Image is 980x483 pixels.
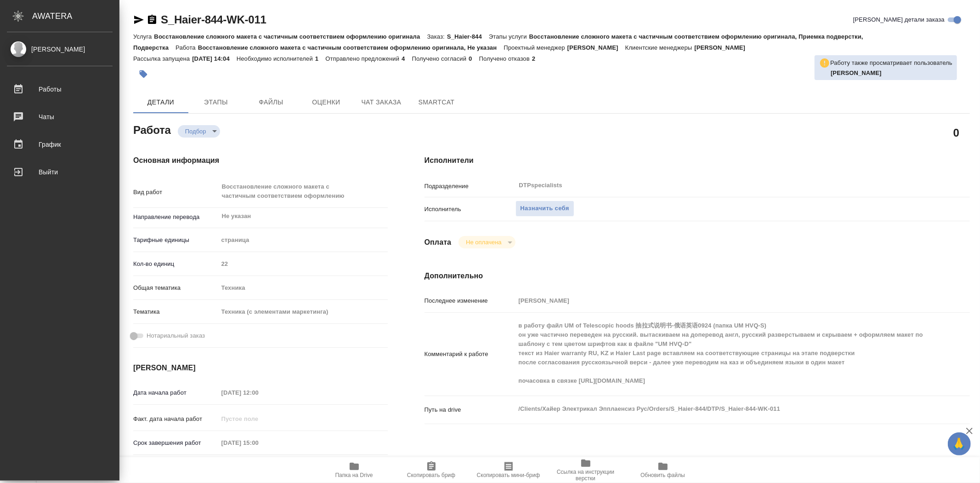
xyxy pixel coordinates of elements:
[335,472,373,478] span: Папка на Drive
[640,472,685,478] span: Обновить файлы
[249,97,293,108] span: Файлы
[178,125,220,138] div: Подбор
[830,58,952,68] p: Работу также просматривает пользователь
[359,97,403,108] span: Чат заказа
[218,304,388,320] div: Техника (с элементами маркетинга)
[176,44,198,51] p: Работа
[7,82,113,96] div: Работы
[425,155,970,166] h4: Исполнители
[161,13,266,26] a: S_Haier-844-WK-011
[831,69,882,76] b: [PERSON_NAME]
[414,97,459,108] span: SmartCat
[948,432,971,455] button: 🙏
[133,414,218,424] p: Факт. дата начала работ
[470,457,547,483] button: Скопировать мини-бриф
[133,259,218,269] p: Кол-во единиц
[953,125,959,140] h2: 0
[315,55,325,62] p: 1
[694,44,752,51] p: [PERSON_NAME]
[133,388,218,397] p: Дата начала работ
[515,318,924,389] textarea: в работу файл UM of Telescopic hoods 抽拉式说明书-俄语英语0924 (папка UM HVQ-S) он уже частично переведен н...
[952,434,967,454] span: 🙏
[218,280,388,296] div: Техника
[7,110,113,124] div: Чаты
[316,457,393,483] button: Папка на Drive
[139,97,183,108] span: Детали
[325,55,402,62] p: Отправлено предложений
[2,133,117,156] a: График
[147,331,205,340] span: Нотариальный заказ
[133,55,192,62] p: Рассылка запущена
[133,33,154,40] p: Услуга
[7,138,113,151] div: График
[133,188,218,197] p: Вид работ
[521,203,569,214] span: Назначить себя
[459,236,515,248] div: Подбор
[393,457,470,483] button: Скопировать бриф
[425,296,515,305] p: Последнее изменение
[425,182,515,191] p: Подразделение
[133,121,171,138] h2: Работа
[154,33,427,40] p: Восстановление сложного макета с частичным соответствием оформлению оригинала
[198,44,504,51] p: Восстановление сложного макета с частичным соответствием оформлению оригинала, Не указан
[831,69,952,78] p: Заборова Александра
[425,270,970,282] h4: Дополнительно
[218,412,299,425] input: Пустое поле
[515,401,924,417] textarea: /Clients/Хайер Электрикал Эпплаенсиз Рус/Orders/S_Haier-844/DTP/S_Haier-844-WK-011
[2,105,117,128] a: Чаты
[489,33,529,40] p: Этапы услуги
[133,14,144,25] button: Скопировать ссылку для ЯМессенджера
[412,55,469,62] p: Получено согласий
[133,438,218,448] p: Срок завершения работ
[2,161,117,184] a: Выйти
[2,78,117,101] a: Работы
[304,97,348,108] span: Оценки
[463,238,504,246] button: Не оплачена
[427,33,447,40] p: Заказ:
[425,237,452,248] h4: Оплата
[425,205,515,214] p: Исполнитель
[7,165,113,179] div: Выйти
[479,55,532,62] p: Получено отказов
[218,232,388,248] div: страница
[553,469,619,482] span: Ссылка на инструкции верстки
[133,213,218,222] p: Направление перевода
[133,283,218,293] p: Общая тематика
[182,127,209,135] button: Подбор
[547,457,624,483] button: Ссылка на инструкции верстки
[218,386,299,399] input: Пустое поле
[624,457,702,483] button: Обновить файлы
[515,201,574,217] button: Назначить себя
[237,55,315,62] p: Необходимо исполнителей
[853,15,945,24] span: [PERSON_NAME] детали заказа
[447,33,489,40] p: S_Haier-844
[469,55,479,62] p: 0
[133,236,218,245] p: Тарифные единицы
[567,44,625,51] p: [PERSON_NAME]
[133,64,153,84] button: Добавить тэг
[133,362,388,374] h4: [PERSON_NAME]
[402,55,412,62] p: 4
[504,44,567,51] p: Проектный менеджер
[477,472,540,478] span: Скопировать мини-бриф
[192,55,237,62] p: [DATE] 14:04
[7,44,113,54] div: [PERSON_NAME]
[515,294,924,307] input: Пустое поле
[133,307,218,316] p: Тематика
[133,155,388,166] h4: Основная информация
[218,436,299,449] input: Пустое поле
[425,405,515,414] p: Путь на drive
[147,14,158,25] button: Скопировать ссылку
[32,7,119,25] div: AWATERA
[407,472,455,478] span: Скопировать бриф
[532,55,542,62] p: 2
[218,257,388,270] input: Пустое поле
[625,44,695,51] p: Клиентские менеджеры
[425,350,515,359] p: Комментарий к работе
[194,97,238,108] span: Этапы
